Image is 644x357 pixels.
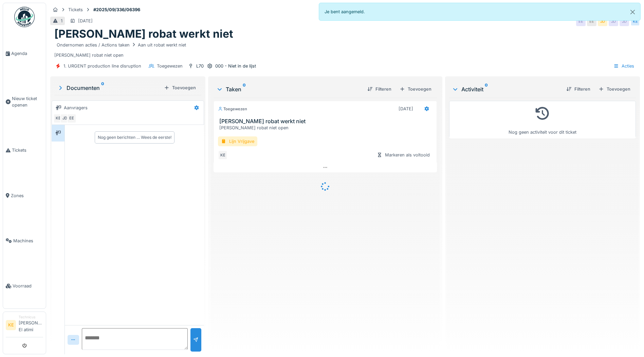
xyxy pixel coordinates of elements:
[365,84,394,94] div: Filteren
[57,42,186,48] div: Ondernomen acties / Actions taken Aan uit robat werkt niet
[399,106,413,112] div: [DATE]
[64,105,88,111] div: Aanvragers
[54,41,636,58] div: [PERSON_NAME] robat niet open
[454,104,631,135] div: Nog geen activiteit voor dit ticket
[78,18,93,24] div: [DATE]
[218,106,247,112] div: Toegewezen
[101,84,104,92] sup: 0
[610,61,637,71] div: Acties
[3,218,46,263] a: Machines
[91,6,143,13] strong: #2025/09/336/06396
[3,173,46,218] a: Zones
[452,85,561,93] div: Activiteit
[57,84,161,92] div: Documenten
[598,17,607,26] div: JD
[11,192,43,199] span: Zones
[630,17,640,26] div: KE
[68,6,83,13] div: Tickets
[3,76,46,128] a: Nieuw ticket openen
[218,150,227,160] div: KE
[19,315,43,320] div: Technicus
[67,114,76,123] div: EE
[53,114,63,123] div: KE
[319,3,641,21] div: Je bent aangemeld.
[161,83,199,92] div: Toevoegen
[216,85,362,93] div: Taken
[12,147,43,153] span: Tickets
[564,84,593,94] div: Filteren
[3,263,46,308] a: Voorraad
[54,27,233,40] h1: [PERSON_NAME] robat werkt niet
[243,85,246,93] sup: 0
[3,31,46,76] a: Agenda
[219,125,434,131] div: [PERSON_NAME] robat niet open
[196,63,204,69] div: L70
[625,3,640,21] button: Close
[485,85,488,93] sup: 0
[11,50,43,57] span: Agenda
[609,17,618,26] div: JD
[157,63,183,69] div: Toegewezen
[219,118,434,125] h3: [PERSON_NAME] robat werkt niet
[98,134,171,140] div: Nog geen berichten … Wees de eerste!
[6,320,16,330] li: KE
[60,114,70,123] div: JD
[218,136,257,146] div: Lijn Vrijgave
[397,84,434,94] div: Toevoegen
[596,84,633,94] div: Toevoegen
[14,7,35,27] img: Badge_color-CXgf-gQk.svg
[13,283,43,289] span: Voorraad
[61,18,62,24] div: 1
[215,63,256,69] div: 000 - Niet in de lijst
[6,315,43,337] a: KE Technicus[PERSON_NAME] El atimi
[576,17,586,26] div: EE
[3,128,46,173] a: Tickets
[13,238,43,244] span: Machines
[12,95,43,108] span: Nieuw ticket openen
[620,17,629,26] div: JD
[374,150,433,159] div: Markeren als voltooid
[63,63,141,69] div: 1. URGENT production line disruption
[19,315,43,336] li: [PERSON_NAME] El atimi
[587,17,596,26] div: EE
